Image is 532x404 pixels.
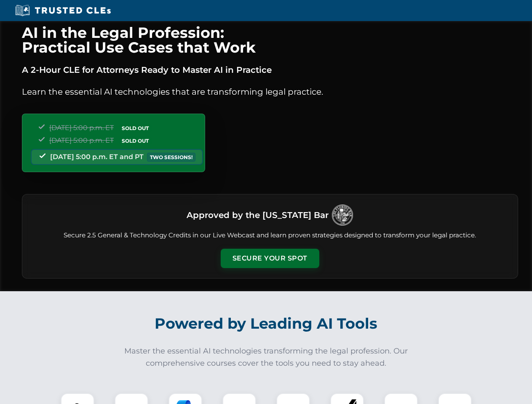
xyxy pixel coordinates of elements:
h2: Powered by Leading AI Tools [33,309,500,338]
span: SOLD OUT [119,136,152,145]
span: [DATE] 5:00 p.m. ET [49,124,114,132]
span: [DATE] 5:00 p.m. ET [49,136,114,144]
button: Secure Your Spot [221,249,319,268]
img: Trusted CLEs [13,4,113,17]
p: Learn the essential AI technologies that are transforming legal practice. [22,85,518,98]
span: SOLD OUT [119,124,152,133]
h1: AI in the Legal Profession: Practical Use Cases that Work [22,25,518,55]
p: Master the essential AI technologies transforming the legal profession. Our comprehensive courses... [119,345,414,369]
h3: Approved by the [US_STATE] Bar [187,207,329,223]
p: A 2-Hour CLE for Attorneys Ready to Master AI in Practice [22,63,518,77]
img: Logo [332,205,353,226]
p: Secure 2.5 General & Technology Credits in our Live Webcast and learn proven strategies designed ... [32,231,508,240]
